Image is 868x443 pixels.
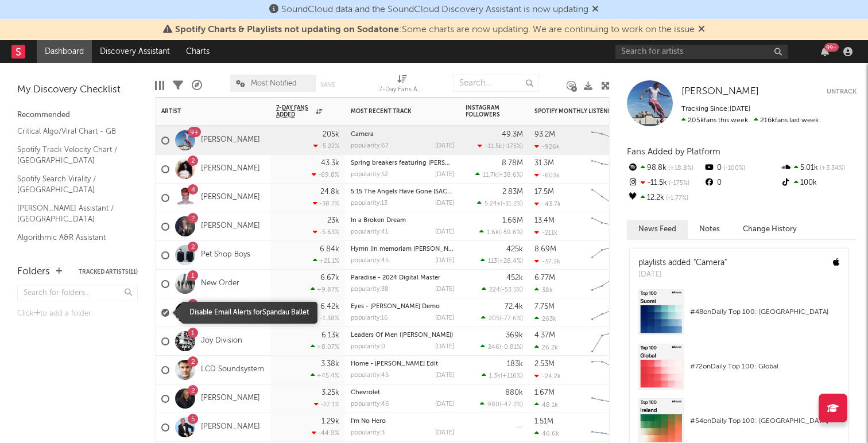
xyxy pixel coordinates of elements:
[586,155,638,184] svg: Chart title
[592,5,599,14] span: Dismiss
[17,173,126,196] a: Spotify Search Virality / [GEOGRAPHIC_DATA]
[534,286,553,294] div: 38k
[435,172,454,178] div: [DATE]
[534,389,555,397] div: 1.67M
[351,143,389,149] div: popularity: 67
[351,315,388,321] div: popularity: 16
[320,81,335,88] button: Save
[489,373,501,379] span: 1.3k
[489,287,500,293] span: 224
[480,401,523,408] div: ( )
[201,308,252,317] a: Spandau Ballet
[627,147,720,156] span: Fans Added by Platform
[489,316,499,322] span: 205
[664,195,688,201] span: -1.77 %
[534,303,555,310] div: 7.75M
[435,286,454,293] div: [DATE]
[488,258,497,265] span: 113
[435,344,454,350] div: [DATE]
[320,303,339,310] div: 6.42k
[630,289,848,344] a: #48onDaily Top 100: [GEOGRAPHIC_DATA]
[534,274,555,282] div: 6.77M
[17,285,138,301] input: Search for folders...
[281,5,588,14] span: SoundCloud data and the SoundCloud Discovery Assistant is now updating
[351,217,406,224] a: In a Broken Dream
[351,258,389,264] div: popularity: 45
[79,269,138,275] button: Tracked Artists(11)
[824,43,839,52] div: 99 +
[351,275,454,281] div: Paradise - 2024 Digital Master
[312,429,339,437] div: -44.9 %
[534,258,560,265] div: -37.2k
[351,418,454,425] div: I'm No Hero
[173,69,183,102] div: Filters
[534,401,558,409] div: 48.1k
[201,193,260,203] a: [PERSON_NAME]
[502,160,523,167] div: 8.78M
[482,372,523,379] div: ( )
[17,307,138,321] div: Click to add a folder.
[506,246,523,253] div: 425k
[703,176,780,191] div: 0
[780,176,857,191] div: 100k
[314,401,339,408] div: -27.1 %
[17,265,50,279] div: Folders
[313,257,339,265] div: +21.1 %
[681,87,759,96] span: [PERSON_NAME]
[201,164,260,174] a: [PERSON_NAME]
[534,418,553,425] div: 1.51M
[586,356,638,384] svg: Chart title
[534,217,555,224] div: 13.4M
[502,217,523,224] div: 1.66M
[586,212,638,241] svg: Chart title
[505,303,523,310] div: 72.4k
[351,332,454,339] div: Leaders Of Men (Martin Hannett Sessions)
[499,258,521,265] span: +28.4 %
[638,257,727,269] div: playlists added
[731,220,808,239] button: Change History
[379,83,425,97] div: 7-Day Fans Added (7-Day Fans Added)
[534,160,554,167] div: 31.3M
[92,40,178,63] a: Discovery Assistant
[627,191,703,205] div: 12.2k
[693,259,727,267] a: "Camera"
[690,414,839,428] div: # 54 on Daily Top 100: [GEOGRAPHIC_DATA]
[351,361,454,367] div: Home - Tom Sharkett Edit
[320,188,339,196] div: 24.8k
[453,75,539,92] input: Search...
[435,430,454,436] div: [DATE]
[351,189,454,195] div: 5:15 The Angels Have Gone (SACD Mix) - 2025 Remaster
[586,327,638,356] svg: Chart title
[201,394,260,403] a: [PERSON_NAME]
[681,117,819,124] span: 216k fans last week
[192,69,202,102] div: A&R Pipeline
[178,40,218,63] a: Charts
[534,372,561,380] div: -24.2k
[351,131,374,138] a: Camera
[502,188,523,196] div: 2.83M
[175,25,695,34] span: : Some charts are now updating. We are continuing to work on the issue
[703,161,780,176] div: 0
[321,360,339,368] div: 3.38k
[667,180,689,186] span: -175 %
[17,125,126,138] a: Critical Algo/Viral Chart - GB
[630,344,848,398] a: #72onDaily Top 100: Global
[534,246,556,253] div: 8.69M
[351,304,440,310] a: Eyes - [PERSON_NAME] Demo
[638,269,727,281] div: [DATE]
[586,241,638,270] svg: Chart title
[506,332,523,339] div: 369k
[37,40,92,63] a: Dashboard
[351,217,454,224] div: In a Broken Dream
[351,131,454,138] div: Camera
[502,373,521,379] span: +116 %
[320,246,339,253] div: 6.84k
[487,230,499,236] span: 1.6k
[681,86,759,98] a: [PERSON_NAME]
[688,220,731,239] button: Notes
[351,372,389,379] div: popularity: 45
[502,131,523,138] div: 49.3M
[690,305,839,319] div: # 48 on Daily Top 100: [GEOGRAPHIC_DATA]
[351,160,454,166] div: Spring breakers featuring kesha
[327,217,339,224] div: 23k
